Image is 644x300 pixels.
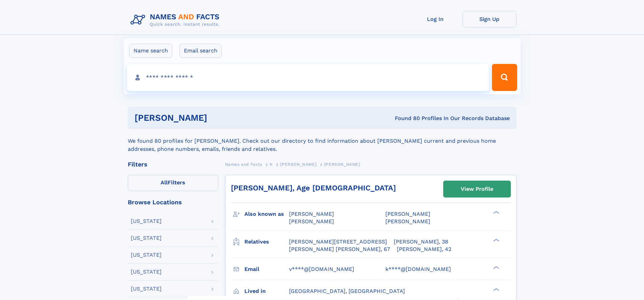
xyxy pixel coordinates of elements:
span: [PERSON_NAME] [324,162,360,167]
div: View Profile [461,181,493,197]
a: Names and Facts [225,160,262,168]
button: Search Button [492,64,517,91]
a: [PERSON_NAME], Age [DEMOGRAPHIC_DATA] [231,184,396,192]
span: K [270,162,273,167]
div: ❯ [492,265,500,270]
div: [US_STATE] [131,269,162,275]
div: [US_STATE] [131,235,162,241]
span: [PERSON_NAME] [289,211,334,217]
a: K [270,160,273,168]
label: Filters [128,175,218,191]
h3: Lived in [244,285,289,297]
h3: Also known as [244,208,289,220]
a: Log In [408,11,462,27]
span: All [161,179,168,186]
a: [PERSON_NAME], 42 [397,246,451,253]
a: Sign Up [462,11,517,27]
span: [GEOGRAPHIC_DATA], [GEOGRAPHIC_DATA] [289,288,405,294]
a: [PERSON_NAME], 38 [394,238,448,246]
div: [US_STATE] [131,286,162,292]
div: ❯ [492,210,500,215]
a: View Profile [444,181,510,197]
div: Found 80 Profiles In Our Records Database [301,115,510,122]
input: search input [127,64,489,91]
div: [US_STATE] [131,252,162,258]
div: We found 80 profiles for [PERSON_NAME]. Check out our directory to find information about [PERSON... [128,129,517,153]
label: Email search [180,44,222,58]
div: ❯ [492,287,500,292]
span: [PERSON_NAME] [385,218,430,225]
span: [PERSON_NAME] [385,211,430,217]
h3: Email [244,263,289,275]
h3: Relatives [244,236,289,248]
h1: [PERSON_NAME] [135,114,301,122]
div: ❯ [492,238,500,242]
div: Browse Locations [128,199,218,205]
div: Filters [128,161,218,167]
a: [PERSON_NAME] [PERSON_NAME], 67 [289,246,390,253]
div: [US_STATE] [131,218,162,224]
a: [PERSON_NAME] [280,160,316,168]
span: [PERSON_NAME] [289,218,334,225]
label: Name search [129,44,172,58]
span: [PERSON_NAME] [280,162,316,167]
img: Logo Names and Facts [128,11,225,29]
a: [PERSON_NAME][STREET_ADDRESS] [289,238,387,246]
